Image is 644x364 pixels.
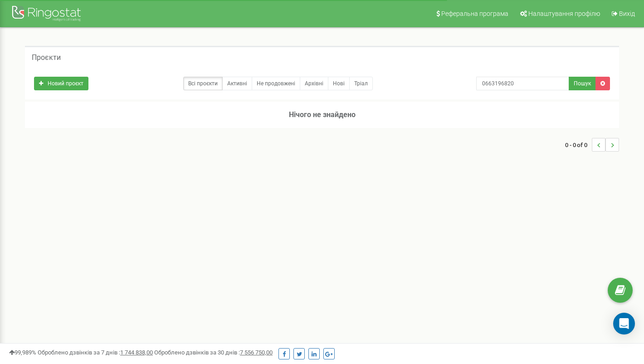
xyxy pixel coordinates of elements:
[183,77,223,90] a: Всі проєкти
[613,313,635,334] div: Open Intercom Messenger
[240,349,273,356] u: 7 556 750,00
[619,10,635,17] span: Вихід
[349,77,373,90] a: Тріал
[32,54,61,62] h5: Проєкти
[528,10,600,17] span: Налаштування профілю
[565,138,592,152] span: 0 - 0 of 0
[328,77,350,90] a: Нові
[34,77,88,90] a: Новий проєкт
[222,77,252,90] a: Активні
[9,349,36,356] span: 99,989%
[25,102,619,128] h3: Нічого не знайдено
[120,349,153,356] u: 1 744 838,00
[300,77,328,90] a: Архівні
[252,77,300,90] a: Не продовжені
[476,77,569,90] input: Пошук
[38,349,153,356] span: Оброблено дзвінків за 7 днів :
[569,77,596,90] button: Пошук
[154,349,273,356] span: Оброблено дзвінків за 30 днів :
[565,129,619,161] nav: ...
[441,10,508,17] span: Реферальна програма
